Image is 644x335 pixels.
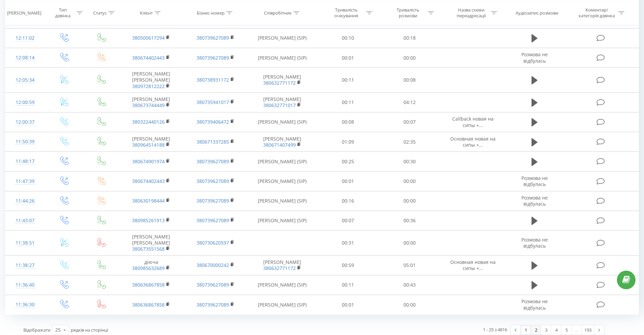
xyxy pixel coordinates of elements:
[317,171,379,191] td: 00:01
[196,139,229,145] a: 380671337285
[379,132,441,152] td: 02:35
[317,231,379,256] td: 00:31
[452,116,494,128] span: Callback новая на сипы +...
[317,112,379,132] td: 00:08
[317,68,379,93] td: 00:11
[521,298,548,311] span: Розмова не відбулась
[379,92,441,112] td: 04:12
[317,92,379,112] td: 00:11
[317,132,379,152] td: 01:09
[264,10,292,16] div: Співробітник
[317,255,379,275] td: 00:59
[12,236,38,250] div: 11:38:51
[248,132,317,152] td: [PERSON_NAME]
[12,194,38,208] div: 11:44:26
[132,217,165,224] a: 380985261913
[561,325,572,335] a: 5
[577,7,617,19] div: Коментар/категорія дзвінка
[196,35,229,41] a: 380739627089
[12,32,38,45] div: 12:11:02
[328,7,365,19] div: Тривалість очікування
[12,155,38,168] div: 11:48:17
[248,112,317,132] td: [PERSON_NAME] (SIP)
[12,96,38,109] div: 12:00:59
[248,211,317,230] td: [PERSON_NAME] (SIP)
[317,48,379,68] td: 00:01
[132,119,165,125] a: 380322440126
[12,278,38,292] div: 11:36:40
[12,175,38,188] div: 11:47:39
[263,142,296,148] a: 380671407499
[551,325,561,335] a: 4
[119,68,183,93] td: [PERSON_NAME] [PERSON_NAME]
[248,295,317,315] td: [PERSON_NAME] (SIP)
[196,217,229,224] a: 380739627089
[379,191,441,211] td: 00:00
[390,7,426,19] div: Тривалість розмови
[317,191,379,211] td: 00:16
[317,275,379,295] td: 00:11
[12,135,38,148] div: 11:50:39
[196,99,229,105] a: 380735941017
[12,214,38,227] div: 11:43:07
[132,102,165,108] a: 380673744449
[196,55,229,61] a: 380739627089
[248,171,317,191] td: [PERSON_NAME] (SIP)
[521,325,531,335] a: 1
[248,275,317,295] td: [PERSON_NAME] (SIP)
[263,102,296,108] a: 380632771017
[7,10,41,16] div: [PERSON_NAME]
[379,295,441,315] td: 00:00
[132,301,165,308] a: 380636867858
[317,152,379,171] td: 00:25
[132,246,165,252] a: 380673551568
[379,68,441,93] td: 00:08
[521,175,548,187] span: Розмова не відбулась
[196,262,229,268] a: 380670000242
[248,92,317,112] td: [PERSON_NAME]
[132,178,165,184] a: 380674402443
[196,178,229,184] a: 380739627089
[521,236,548,249] span: Розмова не відбулась
[379,211,441,230] td: 00:36
[483,326,507,333] div: 1 - 25 з 4816
[379,48,441,68] td: 00:00
[197,10,225,16] div: Бізнес номер
[516,10,558,16] div: Аудіозапис розмови
[196,77,229,83] a: 380738931172
[196,158,229,165] a: 380739627089
[132,83,165,89] a: 380972812222
[12,259,38,272] div: 11:38:27
[453,7,489,19] div: Назва схеми переадресації
[23,327,50,333] span: Відображати
[196,197,229,204] a: 380739627089
[132,281,165,288] a: 380636867858
[132,265,165,271] a: 380985632689
[132,55,165,61] a: 380674402443
[196,281,229,288] a: 380739627089
[379,152,441,171] td: 00:30
[379,275,441,295] td: 00:43
[379,231,441,256] td: 00:00
[119,132,183,152] td: [PERSON_NAME]
[248,48,317,68] td: [PERSON_NAME] (SIP)
[379,171,441,191] td: 00:00
[248,255,317,275] td: [PERSON_NAME]
[248,28,317,48] td: [PERSON_NAME] (SIP)
[317,295,379,315] td: 00:01
[531,325,541,335] a: 2
[521,51,548,64] span: Розмова не відбулась
[263,265,296,271] a: 380632771172
[317,28,379,48] td: 00:10
[132,158,165,165] a: 380674901974
[51,7,75,19] div: Тип дзвінка
[379,255,441,275] td: 05:01
[93,10,107,16] div: Статус
[379,28,441,48] td: 00:18
[196,119,229,125] a: 380739406472
[71,327,108,333] span: рядків на сторінці
[379,112,441,132] td: 00:07
[248,68,317,93] td: [PERSON_NAME]
[541,325,551,335] a: 3
[12,298,38,311] div: 11:36:30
